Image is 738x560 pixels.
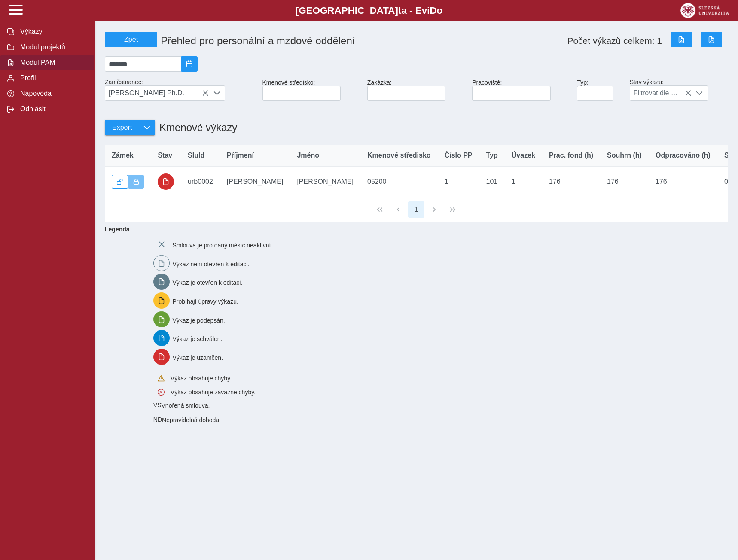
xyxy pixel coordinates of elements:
span: Výkaz není otevřen k editaci. [173,260,250,267]
span: Modul projektů [18,43,87,51]
h1: Přehled pro personální a mzdové oddělení [157,31,472,50]
span: Odhlásit [18,105,87,113]
span: Smlouva vnořená do kmene [153,402,162,408]
span: Profil [18,74,87,82]
span: Úvazek [512,152,535,159]
div: Stav výkazu: [626,75,731,104]
button: 1 [408,201,424,218]
span: Smlouva je pro daný měsíc neaktivní. [173,242,273,249]
td: urb0002 [181,167,220,197]
span: Probíhají úpravy výkazu. [173,298,238,305]
span: Nepravidelná dohoda. [162,417,221,423]
button: Export do PDF [701,32,722,47]
td: 176 [600,167,649,197]
span: Výkaz obsahuje závažné chyby. [171,389,256,396]
button: Export do Excelu [671,32,692,47]
span: Smlouva vnořená do kmene [153,416,162,423]
span: t [398,5,401,16]
div: Typ: [573,76,626,104]
span: Zámek [112,152,134,159]
span: Typ [486,152,498,159]
div: Zaměstnanec: [101,75,259,104]
div: Pracoviště: [469,76,573,104]
span: Odpracováno (h) [656,152,711,159]
td: 1 [438,167,479,197]
div: Zakázka: [364,76,469,104]
td: 101 [479,167,505,197]
button: Zpět [105,32,157,47]
span: o [437,5,443,16]
span: Prac. fond (h) [549,152,593,159]
div: Kmenové středisko: [259,76,364,104]
span: D [430,5,436,16]
span: Jméno [297,152,319,159]
img: logo_web_su.png [680,3,729,18]
td: [PERSON_NAME] [290,167,360,197]
span: Vnořená smlouva. [162,402,210,409]
button: Výkaz uzamčen. [128,175,144,189]
h1: Kmenové výkazy [155,117,237,138]
span: Modul PAM [18,59,87,67]
button: 2025/09 [181,56,198,72]
button: Export [105,120,139,135]
button: Odemknout výkaz. [112,175,128,189]
span: Výkaz je uzamčen. [173,354,223,361]
td: 176 [649,167,717,197]
span: Export [112,124,132,131]
button: uzamčeno [158,173,174,190]
td: 1 [505,167,542,197]
span: Výkaz je schválen. [173,335,223,342]
span: Výkazy [18,28,87,36]
b: [GEOGRAPHIC_DATA] a - Evi [26,5,712,16]
td: 176 [542,167,600,197]
span: Filtrovat dle stavu [630,86,692,100]
span: Souhrn (h) [607,152,642,159]
span: Číslo PP [445,152,473,159]
span: Výkaz obsahuje chyby. [171,375,232,382]
td: 05200 [360,167,438,197]
span: Příjmení [227,152,254,159]
span: SluId [188,152,204,159]
span: Nápověda [18,90,87,97]
b: Legenda [101,222,724,236]
span: Zpět [109,36,153,43]
span: Výkaz je podepsán. [173,317,225,323]
td: [PERSON_NAME] [220,167,290,197]
span: Počet výkazů celkem: 1 [567,36,662,46]
span: Kmenové středisko [367,152,431,159]
span: Výkaz je otevřen k editaci. [173,279,243,286]
span: Stav [158,152,172,159]
span: [PERSON_NAME] Ph.D. [105,86,209,100]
